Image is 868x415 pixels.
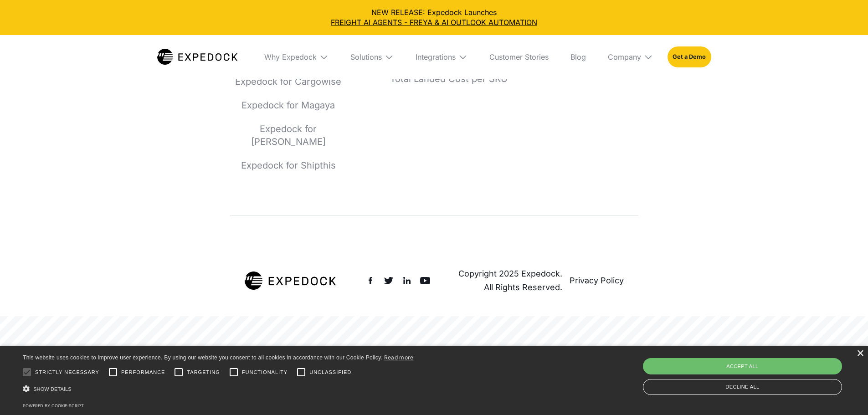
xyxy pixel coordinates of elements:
a: Expedock for [PERSON_NAME] [230,123,347,148]
a: Get a Demo [668,46,711,67]
a: Read more [384,354,414,361]
a: Privacy Policy [570,274,624,287]
div: Why Expedock [257,35,336,79]
span: Functionality [242,369,288,376]
iframe: Chat Widget [822,371,868,415]
div: Integrations [416,52,456,61]
div: Company [608,52,641,61]
a: Total Landed Cost per SKU [376,72,522,85]
div: Close [857,350,863,357]
span: Show details [33,386,72,392]
a: Powered by cookie-script [23,403,84,408]
span: This website uses cookies to improve user experience. By using our website you consent to all coo... [23,354,382,361]
div: Show details [23,383,414,395]
a: Expedock for Magaya [230,99,347,112]
div: Decline all [643,379,842,395]
div: Why Expedock [264,52,317,61]
div: Integrations [408,35,475,79]
span: Unclassified [309,369,351,376]
a: FREIGHT AI AGENTS - FREYA & AI OUTLOOK AUTOMATION [7,17,861,27]
a: Expedock for Shipthis [230,159,347,172]
span: Strictly necessary [35,369,99,376]
span: Performance [121,369,165,376]
div: Solutions [343,35,401,79]
div: NEW RELEASE: Expedock Launches [7,7,861,28]
div: Accept all [643,358,842,374]
a: Expedock for Cargowise [230,75,347,88]
a: Blog [563,35,593,79]
a: Customer Stories [482,35,556,79]
div: Solutions [350,52,382,61]
div: Copyright 2025 Expedock. All Rights Reserved. [452,267,562,294]
span: Targeting [187,369,220,376]
div: Company [601,35,660,79]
